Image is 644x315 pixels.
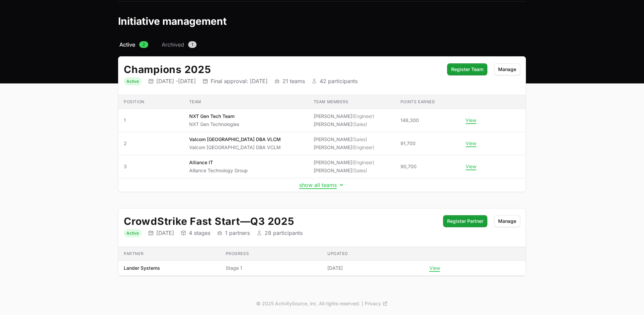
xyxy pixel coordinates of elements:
span: (Engineer) [352,144,374,150]
button: Manage [494,63,520,75]
li: [PERSON_NAME] [314,121,374,128]
p: 4 stages [189,230,210,236]
button: View [466,117,476,123]
button: Manage [494,215,520,227]
p: 1 partners [225,230,250,236]
p: NXT Gen Technologies [189,121,239,128]
p: 21 teams [282,78,305,84]
span: 2 [139,41,148,48]
p: Alliance Technology Group [189,167,248,174]
h2: Champions 2025 [124,63,440,75]
span: 2 [124,140,178,147]
p: [DATE] [156,230,174,236]
p: Valcom [GEOGRAPHIC_DATA] DBA VCLM [189,144,281,151]
span: (Sales) [352,136,367,142]
a: Archived1 [160,41,198,49]
th: Updated [322,247,424,261]
span: (Engineer) [352,113,374,119]
th: Team [184,95,308,109]
nav: Initiative activity log navigation [118,41,526,49]
p: © 2025 ActivitySource, inc. All rights reserved. [256,300,360,307]
li: [PERSON_NAME] [314,144,374,151]
span: (Sales) [352,168,367,173]
span: | [362,300,363,307]
span: Register Partner [447,217,483,225]
li: [PERSON_NAME] [314,167,374,174]
div: Initiative details [118,56,526,192]
li: [PERSON_NAME] [314,159,374,166]
span: Manage [498,65,516,73]
th: Points earned [395,95,461,109]
th: Team members [308,95,395,109]
span: 3 [124,163,178,170]
li: [PERSON_NAME] [314,136,374,143]
th: Partner [118,247,220,261]
a: Active2 [118,41,150,49]
li: [PERSON_NAME] [314,113,374,120]
p: Lander Systems [124,265,160,271]
span: Active [119,41,135,49]
a: Privacy [365,300,388,307]
p: [DATE] - [DATE] [156,78,196,84]
span: Manage [498,217,516,225]
button: Register Partner [443,215,487,227]
th: Progress [220,247,322,261]
span: (Engineer) [352,160,374,165]
p: Valcom [GEOGRAPHIC_DATA] DBA VLCM [189,136,281,143]
span: 1 [188,41,197,48]
span: — [240,215,251,227]
span: [DATE] [327,265,343,271]
span: Register Team [451,65,483,73]
h1: Initiative management [118,15,227,27]
p: 28 participants [265,230,303,236]
button: View [466,140,476,146]
p: NXT Gen Tech Team [189,113,239,120]
p: 42 participants [320,78,358,84]
h2: CrowdStrike Fast Start Q3 2025 [124,215,436,227]
span: Stage 1 [226,265,317,271]
p: Alliance IT [189,159,248,166]
span: 148,300 [400,117,419,124]
p: Final approval: [DATE] [211,78,268,84]
button: Register Team [447,63,487,75]
button: View [429,265,440,271]
span: Archived [162,41,184,49]
span: 90,700 [400,163,417,170]
button: View [466,164,476,170]
span: 1 [124,117,178,124]
span: (Sales) [352,121,367,127]
div: Initiative details [118,208,526,276]
button: show all teams [299,182,345,188]
span: 91,700 [400,140,416,147]
th: Position [118,95,184,109]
